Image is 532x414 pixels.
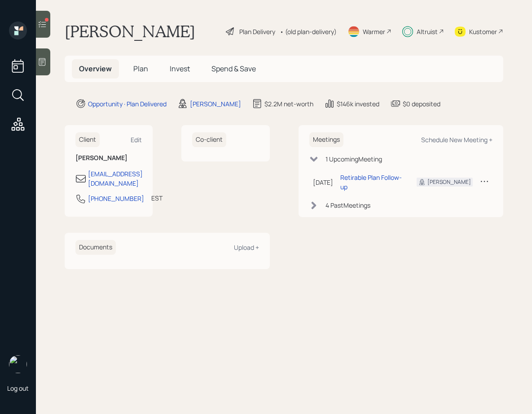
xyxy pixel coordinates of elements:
[325,154,382,164] div: 1 Upcoming Meeting
[313,178,333,187] div: [DATE]
[337,99,379,109] div: $146k invested
[309,132,343,147] h6: Meetings
[427,178,471,186] div: [PERSON_NAME]
[363,27,385,36] div: Warmer
[421,135,492,144] div: Schedule New Meeting +
[234,243,259,252] div: Upload +
[280,27,337,36] div: • (old plan-delivery)
[151,193,163,203] div: EST
[75,154,142,162] h6: [PERSON_NAME]
[192,132,226,147] h6: Co-client
[9,355,27,373] img: sami-boghos-headshot.png
[264,99,313,109] div: $2.2M net-worth
[131,135,142,144] div: Edit
[417,27,438,36] div: Altruist
[325,200,370,210] div: 4 Past Meeting s
[7,384,29,392] div: Log out
[133,64,148,74] span: Plan
[403,99,440,109] div: $0 deposited
[79,64,112,74] span: Overview
[340,173,403,192] div: Retirable Plan Follow-up
[211,64,256,74] span: Spend & Save
[170,64,190,74] span: Invest
[239,27,275,36] div: Plan Delivery
[88,194,144,203] div: [PHONE_NUMBER]
[88,169,143,188] div: [EMAIL_ADDRESS][DOMAIN_NAME]
[469,27,497,36] div: Kustomer
[75,132,100,147] h6: Client
[75,240,116,255] h6: Documents
[190,99,241,109] div: [PERSON_NAME]
[88,99,167,109] div: Opportunity · Plan Delivered
[65,22,195,41] h1: [PERSON_NAME]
